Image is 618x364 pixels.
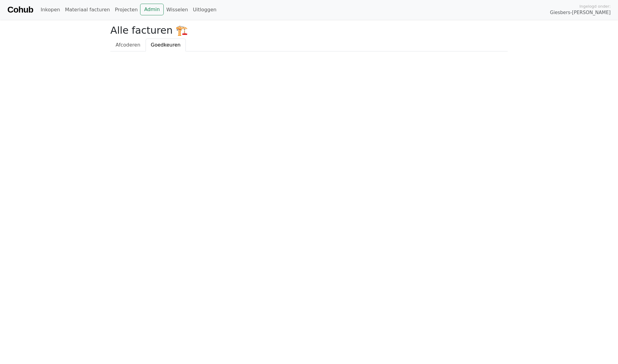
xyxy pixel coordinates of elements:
[38,4,62,16] a: Inkopen
[579,3,611,9] span: Ingelogd onder:
[190,4,219,16] a: Uitloggen
[110,24,508,36] h2: Alle facturen 🏗️
[110,39,146,51] a: Afcoderen
[146,39,186,51] a: Goedkeuren
[550,9,611,16] span: Giesbers-[PERSON_NAME]
[7,2,33,17] a: Cohub
[116,42,140,48] span: Afcoderen
[140,4,164,15] a: Admin
[151,42,181,48] span: Goedkeuren
[113,4,140,16] a: Projecten
[164,4,190,16] a: Wisselen
[63,4,113,16] a: Materiaal facturen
